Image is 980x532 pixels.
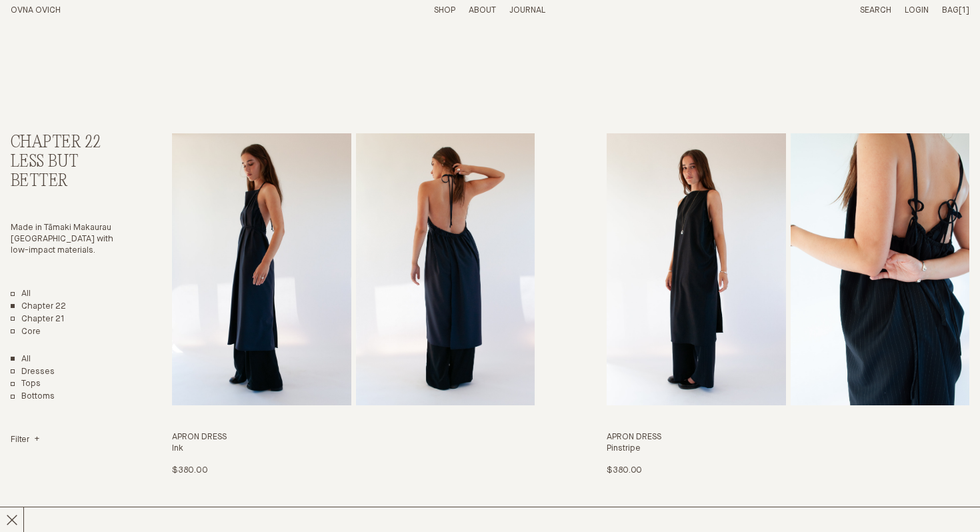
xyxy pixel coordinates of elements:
[434,6,455,15] a: Shop
[678,466,693,475] span: M/L
[469,5,496,17] summary: About
[658,466,678,475] span: S/M
[11,6,61,15] a: Home
[11,153,121,191] h3: Less But Better
[607,432,969,443] h3: Apron Dress
[223,466,243,475] span: S/M
[11,133,121,153] h2: Chapter 22
[11,223,121,257] p: Made in Tāmaki Makaurau [GEOGRAPHIC_DATA] with low-impact materials.
[607,133,969,477] a: Apron Dress
[11,289,31,300] a: All
[905,6,929,15] a: Login
[607,443,969,455] h4: Pinstripe
[172,133,535,477] a: Apron Dress
[860,6,891,15] a: Search
[11,367,55,378] a: Dresses
[607,133,785,405] img: Apron Dress
[172,133,351,405] img: Apron Dress
[243,466,259,475] span: M/L
[607,466,642,475] span: $380.00
[11,327,41,338] a: Core
[959,6,969,15] span: [1]
[172,466,207,475] span: $380.00
[172,432,535,443] h3: Apron Dress
[172,443,535,455] h4: Ink
[942,6,959,15] span: Bag
[509,6,545,15] a: Journal
[11,301,66,313] a: Chapter 22
[11,354,31,365] a: Show All
[11,314,65,325] a: Chapter 21
[11,379,41,390] a: Tops
[11,435,39,446] summary: Filter
[11,391,55,403] a: Bottoms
